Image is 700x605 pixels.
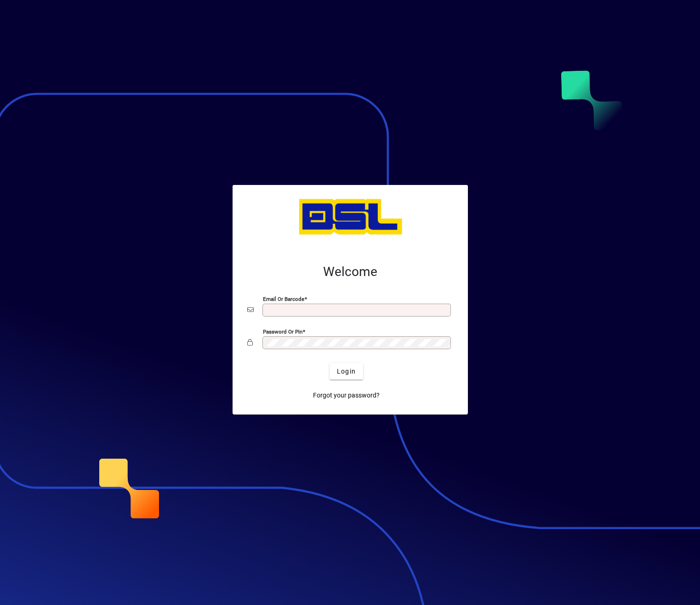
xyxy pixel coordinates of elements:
[263,296,304,302] mat-label: Email or Barcode
[247,264,453,280] h2: Welcome
[337,367,356,376] span: Login
[313,391,380,400] span: Forgot your password?
[330,363,363,380] button: Login
[309,387,383,403] a: Forgot your password?
[263,328,302,335] mat-label: Password or Pin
